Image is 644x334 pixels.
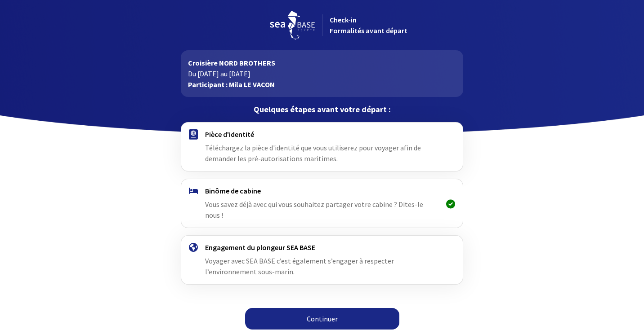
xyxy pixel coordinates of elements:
img: passport.svg [189,129,198,140]
p: Du [DATE] au [DATE] [188,68,456,79]
h4: Engagement du plongeur SEA BASE [205,243,438,252]
span: Check-in Formalités avant départ [330,15,407,35]
img: logo_seabase.svg [270,11,315,40]
img: binome.svg [189,188,198,194]
span: Voyager avec SEA BASE c’est également s’engager à respecter l’environnement sous-marin. [205,256,394,276]
img: engagement.svg [189,243,198,252]
span: Téléchargez la pièce d'identité que vous utiliserez pour voyager afin de demander les pré-autoris... [205,143,421,163]
h4: Binôme de cabine [205,186,438,195]
h4: Pièce d'identité [205,130,438,139]
a: Continuer [245,308,399,330]
span: Vous savez déjà avec qui vous souhaitez partager votre cabine ? Dites-le nous ! [205,200,423,220]
p: Participant : Mila LE VACON [188,79,456,90]
p: Quelques étapes avant votre départ : [181,104,463,115]
p: Croisière NORD BROTHERS [188,57,456,68]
